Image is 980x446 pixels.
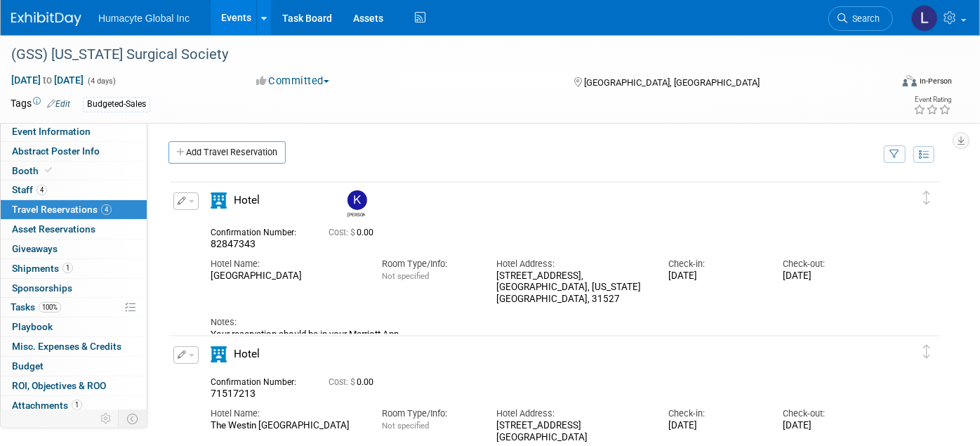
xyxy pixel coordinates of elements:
[251,74,335,88] button: Committed
[584,77,760,88] span: [GEOGRAPHIC_DATA], [GEOGRAPHIC_DATA]
[383,407,476,420] div: Room Type/Info:
[12,223,95,235] span: Asset Reservations
[383,271,430,281] span: Not specified
[98,13,190,24] span: Humacyte Global Inc
[41,74,54,86] span: to
[12,282,72,294] span: Sponsorships
[211,407,362,420] div: Hotel Name:
[1,240,147,258] a: Giveaways
[11,301,61,313] span: Tasks
[12,204,112,215] span: Travel Reservations
[101,204,112,215] span: 4
[1,279,147,298] a: Sponsorships
[1,200,147,219] a: Travel Reservations4
[923,345,930,359] i: Click and drag to move item
[211,329,876,340] div: Your reservation should be in your Marriott App
[211,223,307,238] div: Confirmation Number:
[828,6,893,31] a: Search
[329,228,379,237] span: 0.00
[6,42,872,67] div: (GSS) [US_STATE] Surgical Society
[497,258,648,270] div: Hotel Address:
[211,420,362,432] div: The Westin [GEOGRAPHIC_DATA]
[11,96,70,112] td: Tags
[329,377,357,387] span: Cost: $
[1,220,147,239] a: Asset Reservations
[347,210,365,218] div: Kimberly VanderMeer
[347,190,367,210] img: Kimberly VanderMeer
[668,258,762,270] div: Check-in:
[12,184,47,195] span: Staff
[72,400,82,410] span: 1
[1,357,147,376] a: Budget
[11,74,84,86] span: [DATE] [DATE]
[1,317,147,336] a: Playbook
[668,420,762,432] div: [DATE]
[913,96,951,103] div: Event Rating
[383,258,476,270] div: Room Type/Info:
[329,228,357,237] span: Cost: $
[12,126,91,137] span: Event Information
[890,150,900,159] i: Filter by Traveler
[83,97,150,112] div: Budgeted-Sales
[168,141,286,164] a: Add Travel Reservation
[211,346,227,362] i: Hotel
[211,373,307,388] div: Confirmation Number:
[497,420,648,444] div: [STREET_ADDRESS] [GEOGRAPHIC_DATA]
[211,238,256,249] span: 82847343
[211,192,227,209] i: Hotel
[344,190,369,218] div: Kimberly VanderMeer
[12,360,44,372] span: Budget
[847,13,880,24] span: Search
[783,420,876,432] div: [DATE]
[1,396,147,415] a: Attachments1
[1,259,147,278] a: Shipments1
[12,341,121,352] span: Misc. Expenses & Credits
[1,181,147,199] a: Staff4
[211,258,362,270] div: Hotel Name:
[47,99,70,109] a: Edit
[211,270,362,282] div: [GEOGRAPHIC_DATA]
[37,185,47,195] span: 4
[11,12,81,26] img: ExhibitDay
[39,302,61,313] span: 100%
[1,162,147,181] a: Booth
[12,263,73,274] span: Shipments
[783,270,876,282] div: [DATE]
[1,142,147,161] a: Abstract Poster Info
[12,321,53,332] span: Playbook
[1,298,147,317] a: Tasks100%
[668,270,762,282] div: [DATE]
[903,75,917,86] img: Format-Inperson.png
[211,316,876,329] div: Notes:
[12,243,58,254] span: Giveaways
[783,407,876,420] div: Check-out:
[12,400,82,411] span: Attachments
[383,421,430,431] span: Not specified
[12,380,106,391] span: ROI, Objectives & ROO
[497,270,648,306] div: [STREET_ADDRESS], [GEOGRAPHIC_DATA], [US_STATE][GEOGRAPHIC_DATA], 31527
[813,73,953,94] div: Event Format
[923,191,930,205] i: Click and drag to move item
[1,122,147,141] a: Event Information
[497,407,648,420] div: Hotel Address:
[234,194,260,206] span: Hotel
[911,5,938,32] img: Linda Hamilton
[1,337,147,356] a: Misc. Expenses & Credits
[783,258,876,270] div: Check-out:
[234,348,260,360] span: Hotel
[211,388,256,399] span: 71517213
[94,409,119,428] td: Personalize Event Tab Strip
[919,76,952,86] div: In-Person
[62,263,73,273] span: 1
[119,409,147,428] td: Toggle Event Tabs
[1,376,147,395] a: ROI, Objectives & ROO
[12,165,55,176] span: Booth
[45,166,52,174] i: Booth reservation complete
[668,407,762,420] div: Check-in:
[329,377,379,387] span: 0.00
[86,77,116,86] span: (4 days)
[12,145,100,157] span: Abstract Poster Info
